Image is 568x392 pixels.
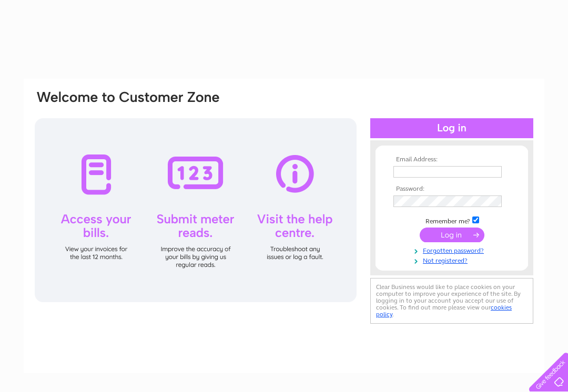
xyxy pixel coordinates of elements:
[393,245,513,255] a: Forgotten password?
[391,156,513,163] th: Email Address:
[393,255,513,265] a: Not registered?
[391,185,513,193] th: Password:
[376,304,512,318] a: cookies policy
[391,215,513,225] td: Remember me?
[370,278,533,324] div: Clear Business would like to place cookies on your computer to improve your experience of the sit...
[420,228,484,242] input: Submit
